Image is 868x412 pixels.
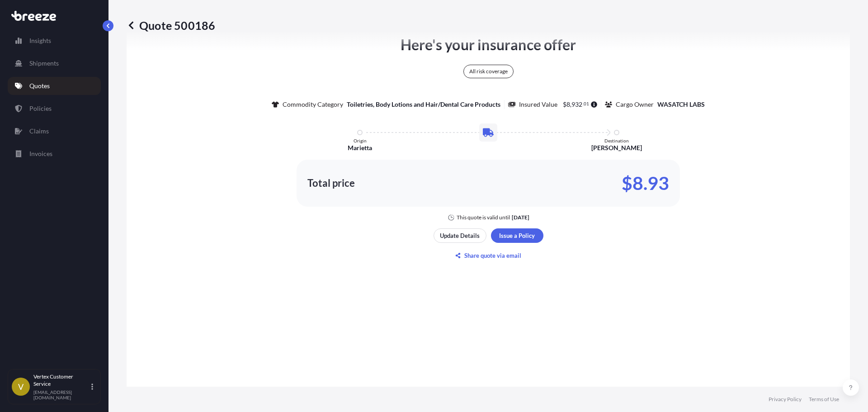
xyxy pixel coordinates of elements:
a: Terms of Use [809,396,839,403]
a: Shipments [8,54,101,72]
p: Issue a Policy [499,231,535,240]
p: Share quote via email [464,251,521,260]
a: Privacy Policy [769,396,802,403]
p: [DATE] [512,214,529,221]
p: WASATCH LABS [657,100,705,109]
span: V [18,382,24,391]
a: Claims [8,122,101,140]
span: 932 [571,101,582,108]
p: Invoices [29,149,52,158]
span: . [583,102,584,105]
p: Total price [307,179,355,188]
p: Claims [29,127,49,136]
p: Insured Value [519,100,557,109]
p: Vertex Customer Service [33,373,90,388]
p: Commodity Category [283,100,343,109]
span: , [570,101,571,108]
p: Quote 500186 [127,18,215,33]
p: Update Details [440,231,480,240]
p: Shipments [29,59,59,68]
span: 8 [566,101,570,108]
span: $ [563,101,566,108]
p: [EMAIL_ADDRESS][DOMAIN_NAME] [33,389,90,400]
a: Insights [8,32,101,50]
span: 01 [584,102,589,105]
p: Toiletries, Body Lotions and Hair/Dental Care Products [347,100,500,109]
p: Policies [29,104,52,113]
p: Quotes [29,81,50,90]
a: Invoices [8,145,101,163]
p: Origin [354,138,367,143]
a: Quotes [8,77,101,95]
button: Share quote via email [434,248,543,263]
div: All risk coverage [463,65,514,78]
p: This quote is valid until [457,214,510,221]
p: Marietta [348,143,372,152]
p: $8.93 [622,176,669,190]
button: Issue a Policy [491,228,543,243]
p: Insights [29,36,51,45]
p: Destination [604,138,629,143]
button: Update Details [434,228,486,243]
p: [PERSON_NAME] [591,143,642,152]
p: Cargo Owner [616,100,654,109]
a: Policies [8,99,101,118]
